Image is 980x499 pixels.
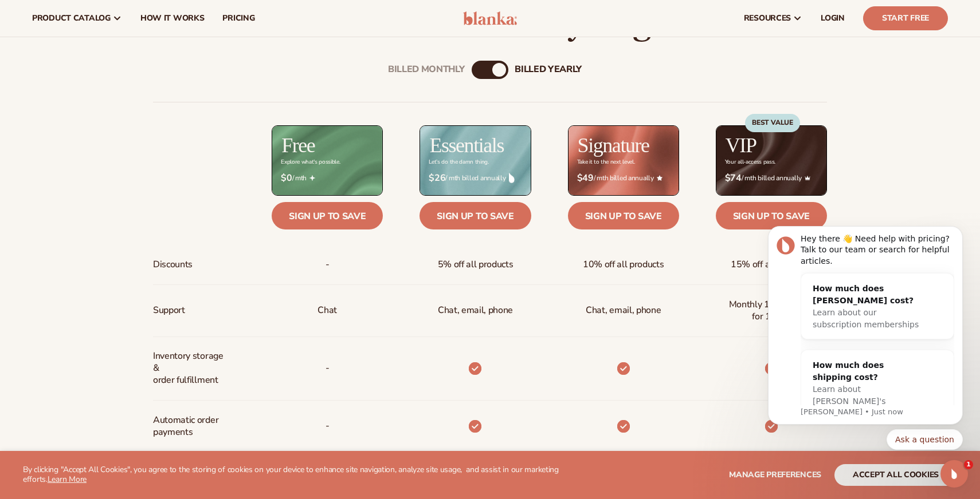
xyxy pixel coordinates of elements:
div: billed Yearly [515,64,582,75]
strong: $0 [281,173,292,184]
span: Monthly 1:1 coaching for 1 year [725,294,818,327]
div: Let’s do the damn thing. [429,159,488,165]
span: Support [153,300,185,321]
div: Your all-access pass. [725,159,775,165]
a: Start Free [863,6,948,30]
button: accept all cookies [834,464,957,486]
span: Inventory storage & order fulfillment [153,346,229,390]
img: drop.png [509,173,515,183]
a: Sign up to save [716,202,827,229]
span: Discounts [153,254,193,275]
span: - [326,415,330,437]
span: Manage preferences [729,469,821,480]
div: Take it to the next level. [577,159,635,165]
span: Automatic order payments [153,410,229,443]
span: / mth [281,173,374,184]
h2: Free [281,135,315,156]
div: BEST VALUE [745,114,800,132]
p: Chat [317,300,337,321]
button: Manage preferences [729,464,821,486]
span: / mth billed annually [429,173,522,184]
span: How It Works [140,14,205,23]
img: logo [463,11,518,25]
span: Chat, email, phone [586,300,661,321]
a: Sign up to save [420,202,531,229]
h2: Solutions for every stage [32,3,948,42]
img: Essentials_BG_9050f826-5aa9-47d9-a362-757b82c62641.jpg [420,126,530,195]
strong: $49 [577,173,594,184]
span: / mth billed annually [577,173,670,184]
strong: $74 [725,173,742,184]
span: LOGIN [821,14,845,23]
strong: $26 [429,173,445,184]
a: Sign up to save [568,202,679,229]
span: product catalog [32,14,111,23]
img: VIP_BG_199964bd-3653-43bc-8a67-789d2d7717b9.jpg [716,126,826,195]
iframe: Intercom live chat [940,460,968,488]
div: Explore what's possible. [281,159,340,165]
p: Chat, email, phone [438,300,513,321]
iframe: Intercom notifications message [751,216,980,457]
span: 5% off all products [438,254,513,275]
span: 10% off all products [583,254,664,275]
img: Signature_BG_eeb718c8-65ac-49e3-a4e5-327c6aa73146.jpg [569,126,679,195]
h2: Signature [578,135,649,156]
span: pricing [222,14,254,23]
a: Learn More [48,474,87,485]
span: 1 [964,460,973,469]
div: Billed Monthly [388,64,465,75]
img: Star_6.png [657,175,663,180]
img: Crown_2d87c031-1b5a-4345-8312-a4356ddcde98.png [805,175,810,181]
img: free_bg.png [272,126,382,195]
p: By clicking "Accept All Cookies", you agree to the storing of cookies on your device to enhance s... [23,465,578,485]
span: 15% off all products [731,254,812,275]
span: / mth billed annually [725,173,818,184]
h2: VIP [726,135,756,156]
span: - [326,254,330,275]
span: resources [744,14,791,23]
h2: Essentials [429,135,504,156]
img: Free_Icon_bb6e7c7e-73f8-44bd-8ed0-223ea0fc522e.png [309,175,315,181]
a: Sign up to save [272,202,383,229]
p: - [326,358,330,379]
